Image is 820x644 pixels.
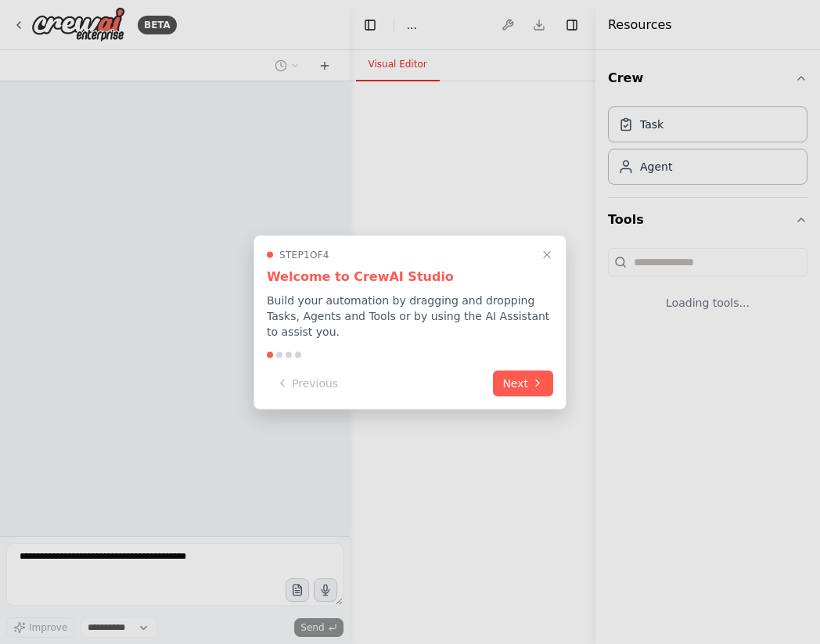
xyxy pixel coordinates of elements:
[359,14,381,36] button: Hide left sidebar
[279,248,329,261] span: Step 1 of 4
[267,267,553,286] h3: Welcome to CrewAI Studio
[538,245,556,264] button: Close walkthrough
[267,292,553,339] p: Build your automation by dragging and dropping Tasks, Agents and Tools or by using the AI Assista...
[267,370,347,396] button: Previous
[493,370,553,396] button: Next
